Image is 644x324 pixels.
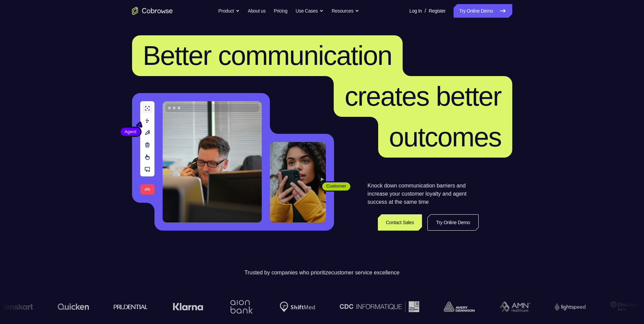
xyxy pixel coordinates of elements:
[274,4,287,18] a: Pricing
[429,4,445,18] a: Register
[167,303,198,311] img: Klarna
[223,293,250,321] img: Aion Bank
[378,214,422,231] a: Contact Sales
[332,4,359,18] button: Resources
[248,4,265,18] a: About us
[345,81,501,111] span: creates better
[335,301,414,312] img: CDC Informatique
[550,303,581,310] img: Lightspeed
[409,4,422,18] a: Log In
[218,4,240,18] button: Product
[132,7,173,15] a: Go to the home page
[425,7,426,15] span: /
[270,142,326,222] img: A customer holding their phone
[331,270,400,275] span: customer service excellence
[494,302,525,312] img: AMN Healthcare
[163,101,262,222] img: A customer support agent talking on the phone
[143,40,392,71] span: Better communication
[389,122,501,152] span: outcomes
[368,182,479,206] p: Knock down communication barriers and increase your customer loyalty and agent success at the sam...
[275,302,310,312] img: Shiftmed
[296,4,324,18] button: Use Cases
[454,4,512,18] a: Try Online Demo
[439,302,470,312] img: avery-dennison
[427,214,478,231] a: Try Online Demo
[109,304,143,309] img: prudential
